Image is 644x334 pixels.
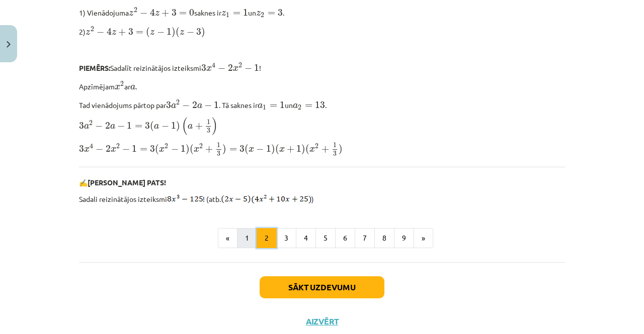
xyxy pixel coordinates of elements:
span: ) [301,144,305,155]
span: 4 [212,62,215,68]
button: Sākt uzdevumu [260,276,384,298]
p: Sadalīt reizinātājos izteiksmi ! [79,61,565,73]
span: z [180,30,184,35]
span: ( [305,144,309,155]
p: ✍️ [79,177,565,188]
span: a [258,103,263,108]
span: ( [176,27,180,38]
span: 1 [181,145,186,152]
span: 3 [145,122,150,129]
span: 2 [134,8,137,13]
span: = [305,104,312,108]
span: z [155,11,159,16]
button: 7 [355,228,375,248]
span: x [233,66,238,71]
span: 3 [217,151,220,156]
button: « [218,228,237,248]
span: − [95,123,103,130]
span: a [188,124,193,129]
span: 1 [333,143,337,148]
span: z [150,30,154,35]
span: 2 [199,144,203,149]
span: 1 [280,101,285,108]
span: x [84,147,90,152]
span: − [162,123,169,130]
span: 3 [239,145,245,152]
span: 3 [128,28,133,35]
span: 2 [120,81,124,86]
span: 2 [238,63,242,68]
span: ( [182,117,188,135]
span: = [229,148,237,152]
span: 3 [278,9,283,16]
span: − [187,29,194,36]
b: [PERSON_NAME] PATS! [88,178,166,187]
img: icon-close-lesson-0947bae3869378f0d4975bcd49f059093ad1ed9edebbc8119c70593378902aed.svg [7,41,11,48]
span: a [84,124,89,129]
span: 3 [79,122,84,129]
span: 0 [189,9,194,16]
span: ) [212,117,218,135]
span: ( [245,144,249,155]
span: ) [201,27,205,38]
span: 1 [167,28,172,35]
span: − [157,29,165,36]
span: 1 [171,122,176,129]
span: a [110,124,115,129]
p: Tad vienādojums pārtop par . Tā saknes ir un . [79,98,565,110]
span: 3 [333,151,337,156]
span: ) [222,144,226,155]
span: − [256,146,264,153]
span: z [129,11,133,16]
span: − [204,102,212,109]
span: x [194,147,199,152]
span: 1 [243,9,248,16]
span: 13 [315,101,325,108]
span: x [249,147,254,152]
span: 2 [165,144,168,149]
span: − [171,146,179,153]
span: 3 [150,145,155,152]
span: + [118,29,126,36]
p: Sadali reizinātājos izteiksmi ! (atb. ) [79,194,565,205]
span: x [206,66,212,71]
span: = [135,125,142,129]
span: 1 [263,105,266,110]
span: 1 [132,145,137,152]
button: 2 [257,228,277,248]
span: x [309,147,315,152]
span: = [233,12,240,16]
button: 4 [296,228,316,248]
nav: Page navigation example [79,228,565,248]
span: x [279,147,285,152]
span: a [154,124,159,129]
span: − [218,65,225,72]
span: z [86,30,90,35]
span: ) [339,144,343,155]
span: 2 [315,144,318,149]
button: 3 [276,228,296,248]
span: + [287,146,294,153]
span: − [96,146,103,153]
img: equation_6.pdf [221,194,311,205]
span: a [197,103,202,108]
button: 5 [315,228,336,248]
span: + [205,146,213,153]
button: Aizvērt [303,316,341,326]
span: − [122,146,130,153]
span: − [245,65,252,72]
span: + [162,10,169,17]
span: 2 [89,121,93,126]
span: = [179,12,187,16]
span: = [136,31,143,35]
span: − [97,29,104,36]
span: 2 [261,13,264,18]
button: 8 [374,228,394,248]
span: z [112,30,116,35]
span: 1 [207,120,210,125]
span: ) [176,121,180,132]
span: − [117,123,125,130]
button: 6 [335,228,355,248]
span: a [171,103,176,108]
button: 9 [394,228,414,248]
